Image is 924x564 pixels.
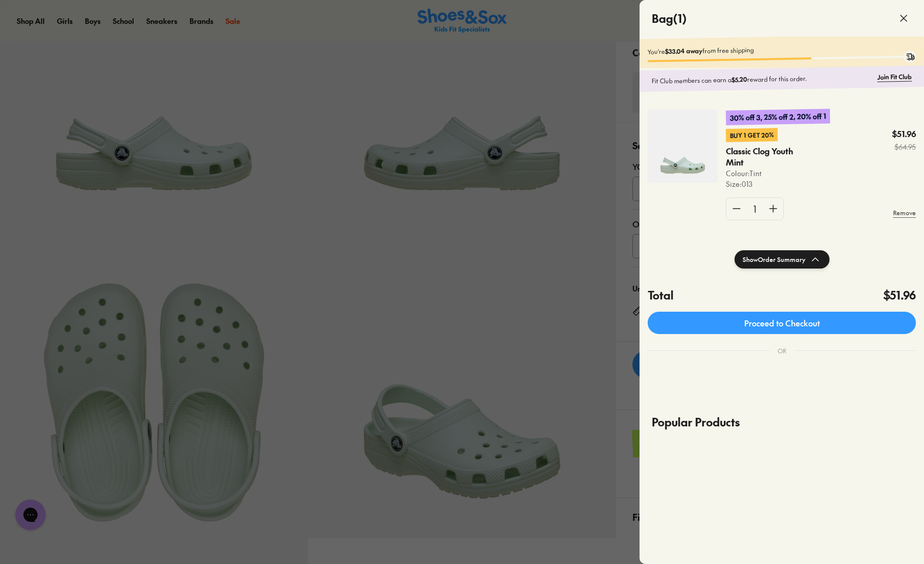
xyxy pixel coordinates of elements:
div: OR [770,338,794,363]
p: You're from free shipping [648,42,916,56]
s: $64.95 [892,142,916,152]
button: Gorgias live chat [5,4,36,34]
a: Proceed to Checkout [648,312,916,334]
p: Buy 1 Get 20% [726,128,778,142]
h4: Total [648,287,674,304]
p: 30% off 3, 25% off 2, 20% off 1 [726,109,830,125]
button: ShowOrder Summary [735,250,830,269]
b: $5.20 [731,75,747,84]
p: Size : 013 [726,179,813,189]
b: $33.04 away [665,47,703,55]
p: Classic Clog Youth Mint [726,146,795,168]
a: Join Fit Club [877,72,912,82]
p: $51.96 [892,128,916,140]
p: Popular Products [652,406,912,439]
div: 1 [747,198,763,220]
h4: Bag ( 1 ) [652,10,687,27]
p: Colour: Tint [726,168,813,179]
p: Fit Club members can earn a reward for this order. [652,73,873,86]
iframe: PayPal-paypal [648,376,916,403]
h4: $51.96 [883,287,916,304]
img: 4-553264.jpg [648,110,718,183]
